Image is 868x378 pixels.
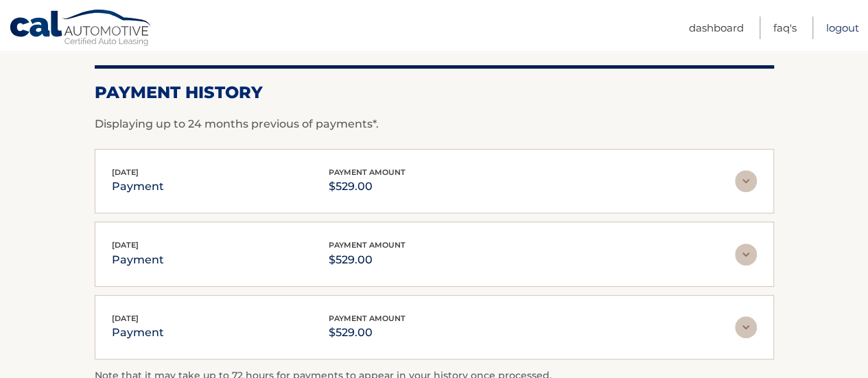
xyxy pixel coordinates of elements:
a: FAQ's [773,16,797,39]
img: accordion-rest.svg [735,170,757,192]
span: payment amount [329,167,406,177]
img: accordion-rest.svg [735,316,757,338]
p: $529.00 [329,177,406,196]
p: payment [112,323,164,342]
img: accordion-rest.svg [735,244,757,265]
a: Cal Automotive [9,9,153,49]
a: Logout [826,16,859,39]
p: $529.00 [329,323,406,342]
span: payment amount [329,240,406,250]
span: payment amount [329,314,406,323]
span: [DATE] [112,240,139,250]
p: payment [112,250,164,270]
span: [DATE] [112,314,139,323]
p: $529.00 [329,250,406,270]
p: Displaying up to 24 months previous of payments*. [95,116,774,132]
h2: Payment History [95,82,774,103]
p: payment [112,177,164,196]
span: [DATE] [112,167,139,177]
a: Dashboard [689,16,744,39]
